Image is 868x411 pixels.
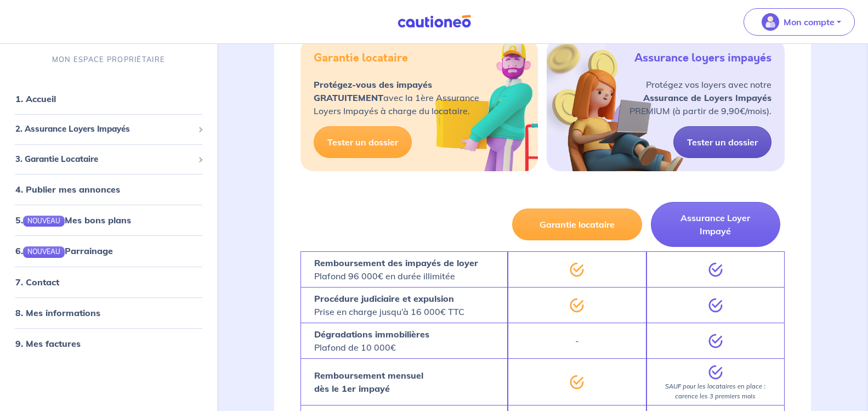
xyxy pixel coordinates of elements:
div: - [508,323,646,358]
a: 1. Accueil [15,93,56,104]
p: MON ESPACE PROPRIÉTAIRE [52,54,165,65]
h5: Assurance loyers impayés [634,52,771,65]
div: 4. Publier mes annonces [4,178,213,200]
a: 6.NOUVEAUParrainage [15,245,113,256]
div: 7. Contact [4,271,213,292]
p: Plafond de 10 000€ [314,328,429,354]
div: 3. Garantie Locataire [4,149,213,170]
a: 8. Mes informations [15,307,100,318]
a: Tester un dossier [673,126,771,158]
div: 9. Mes factures [4,332,213,354]
a: 7. Contact [15,276,59,287]
a: 4. Publier mes annonces [15,184,120,195]
em: SAUF pour les locataires en place : carence les 3 premiers mois [665,382,765,400]
strong: Protégez-vous des impayés GRATUITEMENT [314,79,432,103]
span: 3. Garantie Locataire [15,153,194,166]
strong: Procédure judiciaire et expulsion [314,293,454,304]
div: 6.NOUVEAUParrainage [4,240,213,262]
button: illu_account_valid_menu.svgMon compte [744,8,855,36]
h5: Garantie locataire [314,52,408,65]
span: 2. Assurance Loyers Impayés [15,123,194,136]
img: illu_account_valid_menu.svg [762,13,779,31]
div: 5.NOUVEAUMes bons plans [4,209,213,231]
p: Mon compte [784,15,835,29]
div: 1. Accueil [4,88,213,110]
a: 5.NOUVEAUMes bons plans [15,215,131,226]
a: Tester un dossier [314,126,412,158]
strong: Remboursement des impayés de loyer [314,257,478,268]
button: Garantie locataire [512,209,642,240]
strong: Dégradations immobilières [314,329,429,340]
img: Cautioneo [393,15,475,29]
strong: Remboursement mensuel dès le 1er impayé [314,370,423,394]
p: Prise en charge jusqu’à 16 000€ TTC [314,292,464,318]
p: Plafond 96 000€ en durée illimitée [314,256,478,283]
p: Protégez vos loyers avec notre PREMIUM (à partir de 9,90€/mois). [629,78,771,117]
div: 8. Mes informations [4,301,213,323]
p: avec la 1ère Assurance Loyers Impayés à charge du locataire. [314,78,479,117]
button: Assurance Loyer Impayé [651,202,780,247]
a: 9. Mes factures [15,337,81,348]
div: 2. Assurance Loyers Impayés [4,119,213,140]
strong: Assurance de Loyers Impayés [643,92,771,103]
